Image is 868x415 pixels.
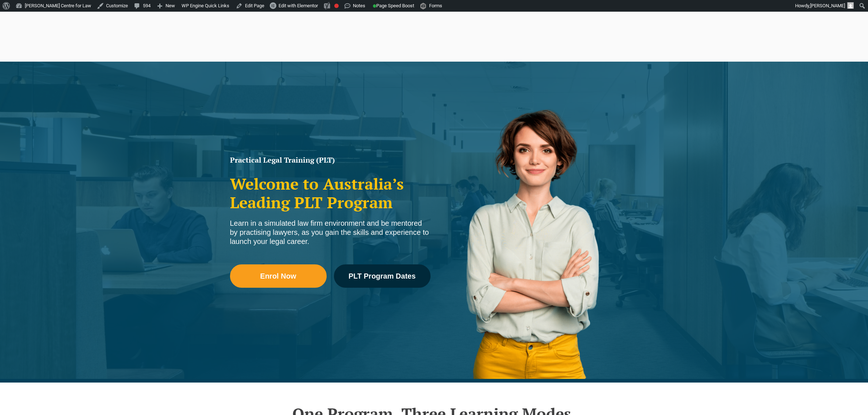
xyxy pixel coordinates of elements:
[279,3,318,8] span: Edit with Elementor
[230,175,431,212] h2: Welcome to Australia’s Leading PLT Program
[334,4,339,8] div: Focus keyphrase not set
[230,264,327,288] a: Enrol Now
[260,272,296,280] span: Enrol Now
[230,219,431,246] div: Learn in a simulated law firm environment and be mentored by practising lawyers, as you gain the ...
[349,272,416,280] span: PLT Program Dates
[230,156,431,164] h1: Practical Legal Training (PLT)
[334,264,431,288] a: PLT Program Dates
[810,3,845,8] span: [PERSON_NAME]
